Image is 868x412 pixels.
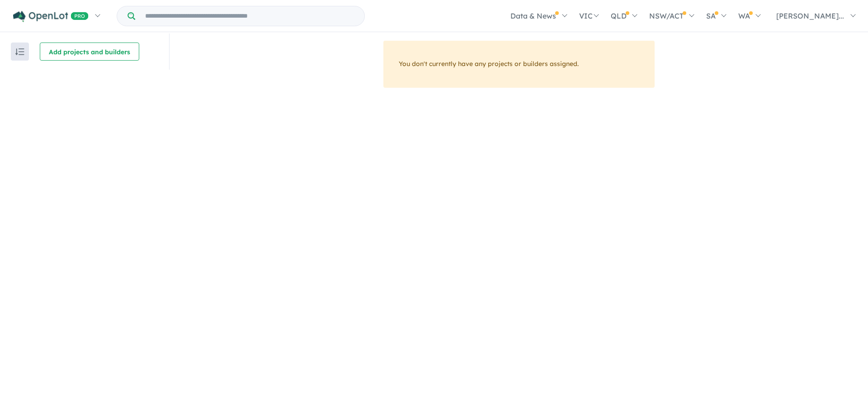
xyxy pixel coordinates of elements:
img: Openlot PRO Logo White [13,11,89,22]
div: You don't currently have any projects or builders assigned. [383,41,655,88]
span: [PERSON_NAME]... [776,11,844,20]
button: Add projects and builders [40,43,139,61]
input: Try estate name, suburb, builder or developer [137,6,363,26]
img: sort.svg [15,48,24,55]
